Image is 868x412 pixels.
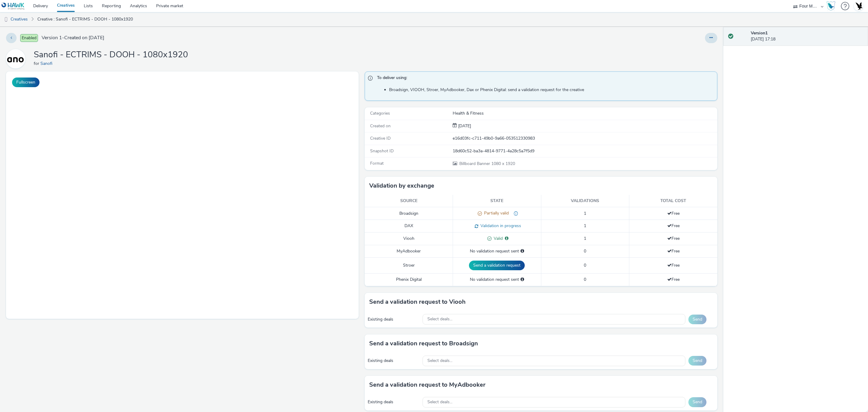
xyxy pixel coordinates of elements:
h3: Validation by exchange [369,181,434,190]
span: 0 [584,248,586,254]
img: undefined Logo [2,2,25,10]
a: Sanofi [6,56,28,62]
span: Partially valid [482,210,509,216]
td: Broadsign [365,207,453,220]
img: Hawk Academy [826,1,835,11]
span: Free [667,262,680,268]
span: [DATE] [457,123,471,129]
span: 0 [584,277,586,282]
h3: Send a validation request to Broadsign [369,339,478,348]
span: 1 [584,211,586,216]
h3: Send a validation request to MyAdbooker [369,380,486,389]
div: Creation 11 September 2025, 17:18 [457,123,471,129]
span: Free [667,248,680,254]
span: 1080 x 1920 [459,161,515,166]
span: Free [667,236,680,241]
img: Account UK [854,2,863,11]
td: Stroer [365,258,453,274]
button: Send [688,397,706,407]
div: Existing deals [368,316,420,322]
td: Phenix Digital [365,274,453,286]
h1: Sanofi - ECTRIMS - DOOH - 1080x1920 [34,49,188,61]
img: Sanofi [7,50,24,68]
span: Free [667,211,680,216]
span: Categories [370,110,390,116]
span: Free [667,277,680,282]
span: Enabled [20,34,38,42]
span: Billboard Banner [459,161,491,166]
td: Viooh [365,233,453,245]
a: Sanofi [40,61,55,66]
td: DAX [365,220,453,233]
span: Creative ID [370,135,391,141]
li: Broadsign, VIOOH, Stroer, MyAdbooker, Dax or Phenix Digital: send a validation request for the cr... [389,87,714,93]
div: No validation request sent [456,277,538,283]
div: No validation request sent [456,248,538,254]
th: Validations [541,195,629,207]
div: Existing deals [368,358,420,364]
span: Select deals... [427,400,452,405]
button: Send [688,356,706,366]
div: Existing deals [368,399,420,405]
span: Format [370,160,384,166]
button: Fullscreen [12,78,39,87]
span: Select deals... [427,317,452,322]
div: 18d60c52-ba3a-4814-9771-4a28c5a7f5d9 [453,148,717,154]
div: Health & Fitness [453,110,717,116]
span: Valid [492,236,503,241]
div: It is an PNG, and it has to be JPG [509,210,518,217]
span: To deliver using: [377,75,711,83]
div: [DATE] 17:18 [751,30,863,43]
span: Version 1 - Created on [DATE] [42,34,104,41]
div: Please select a deal below and click on Send to send a validation request to Phenix Digital. [520,277,524,283]
span: for [34,61,40,66]
div: Please select a deal below and click on Send to send a validation request to MyAdbooker. [520,248,524,254]
span: 1 [584,223,586,229]
span: 0 [584,262,586,268]
a: Hawk Academy [826,1,838,11]
th: State [453,195,541,207]
h3: Send a validation request to Viooh [369,297,466,306]
th: Total cost [629,195,718,207]
span: Snapshot ID [370,148,394,154]
span: Free [667,223,680,229]
img: dooh [3,17,9,23]
button: Send [688,315,706,324]
strong: Version 1 [751,30,768,36]
a: Creative : Sanofi - ECTRIMS - DOOH - 1080x1920 [34,12,136,27]
td: MyAdbooker [365,245,453,257]
th: Source [365,195,453,207]
span: 1 [584,236,586,241]
span: Validation in progress [478,223,521,229]
span: Created on [370,123,391,129]
span: Select deals... [427,358,452,363]
button: Send a validation request [469,261,525,270]
div: e16d03fc-c711-49b0-9a66-053512330983 [453,135,717,141]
